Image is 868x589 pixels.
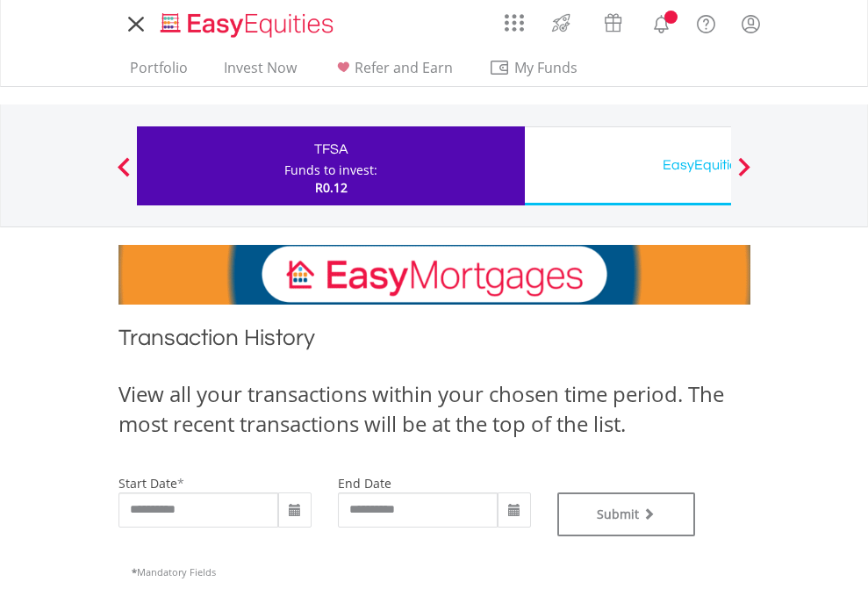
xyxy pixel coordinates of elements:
[547,9,576,37] img: thrive-v2.svg
[505,13,524,32] img: grid-menu-icon.svg
[147,137,514,162] div: TFSA
[587,4,639,37] a: Vouchers
[118,245,750,305] img: EasyMortage Promotion Banner
[123,59,195,86] a: Portfolio
[326,59,460,86] a: Refer and Earn
[315,179,348,196] span: R0.12
[118,475,177,492] label: start date
[118,322,750,362] h1: Transaction History
[728,4,773,43] a: My Profile
[355,58,453,77] span: Refer and Earn
[118,379,750,440] div: View all your transactions within your chosen time period. The most recent transactions will be a...
[493,4,535,32] a: AppsGrid
[217,59,304,86] a: Invest Now
[106,166,141,183] button: Previous
[338,475,391,492] label: end date
[727,166,762,183] button: Next
[599,9,628,37] img: vouchers-v2.svg
[557,492,696,536] button: Submit
[684,4,728,40] a: FAQ's and Support
[284,162,377,179] div: Funds to invest:
[489,56,604,79] span: My Funds
[132,565,216,578] span: Mandatory Fields
[157,11,341,40] img: EasyEquities_Logo.png
[639,4,684,40] a: Notifications
[154,4,341,40] a: Home page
